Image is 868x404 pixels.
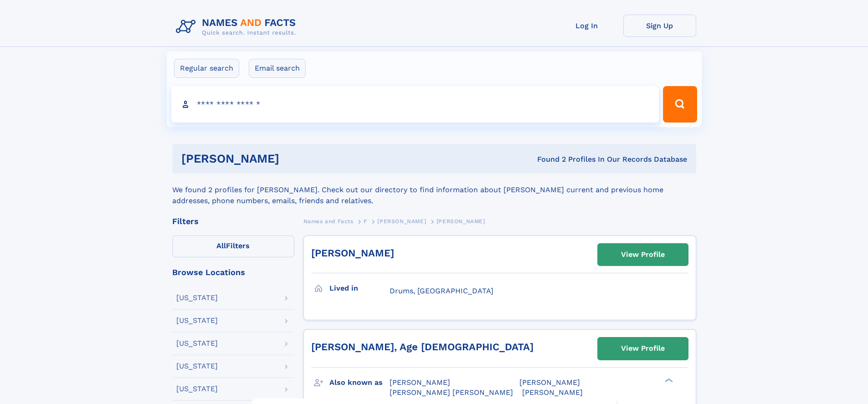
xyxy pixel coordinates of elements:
[390,388,513,397] span: [PERSON_NAME] [PERSON_NAME]
[176,340,218,347] div: [US_STATE]
[311,247,394,259] a: [PERSON_NAME]
[303,215,354,227] a: Names and Facts
[550,15,623,37] a: Log In
[176,317,218,324] div: [US_STATE]
[249,59,306,78] label: Email search
[437,218,485,225] span: [PERSON_NAME]
[181,153,408,164] h1: [PERSON_NAME]
[522,388,583,397] span: [PERSON_NAME]
[176,385,218,393] div: [US_STATE]
[172,268,294,276] div: Browse Locations
[377,215,426,227] a: [PERSON_NAME]
[329,281,390,296] h3: Lived in
[176,294,218,302] div: [US_STATE]
[172,217,294,225] div: Filters
[663,86,697,123] button: Search Button
[176,363,218,370] div: [US_STATE]
[408,154,687,164] div: Found 2 Profiles In Our Records Database
[621,338,665,359] div: View Profile
[311,341,534,353] a: [PERSON_NAME], Age [DEMOGRAPHIC_DATA]
[329,375,390,390] h3: Also known as
[519,378,580,387] span: [PERSON_NAME]
[598,244,688,266] a: View Profile
[172,174,696,206] div: We found 2 profiles for [PERSON_NAME]. Check out our directory to find information about [PERSON_...
[216,241,226,250] span: All
[364,218,367,225] span: F
[171,86,659,123] input: search input
[390,286,493,295] span: Drums, [GEOGRAPHIC_DATA]
[598,338,688,359] a: View Profile
[621,244,665,265] div: View Profile
[390,378,450,387] span: [PERSON_NAME]
[364,215,367,227] a: F
[172,15,303,39] img: Logo Names and Facts
[174,59,239,78] label: Regular search
[172,235,294,257] label: Filters
[377,218,426,225] span: [PERSON_NAME]
[663,377,673,383] div: ❯
[623,15,696,37] a: Sign Up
